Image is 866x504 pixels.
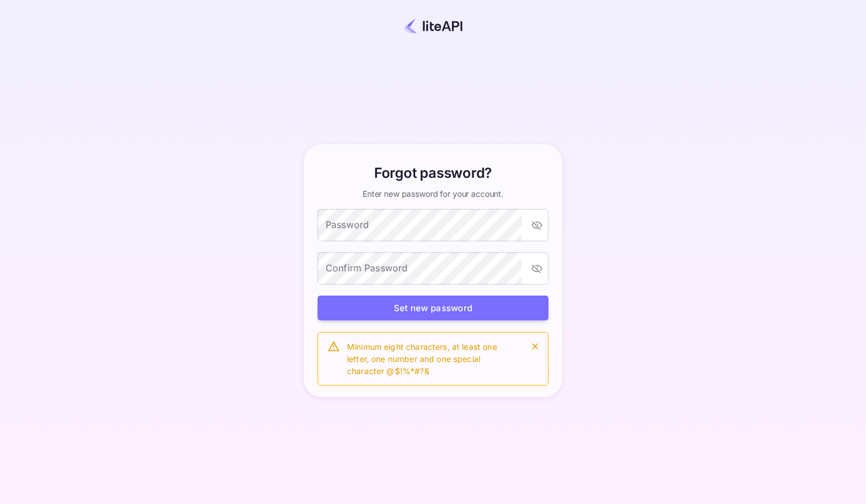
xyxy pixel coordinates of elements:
button: close [527,338,543,354]
p: Enter new password for your account. [363,188,503,200]
button: toggle password visibility [527,215,547,236]
h6: Forgot password? [374,163,492,184]
img: liteapi [402,18,464,33]
button: toggle password visibility [527,258,547,279]
div: Minimum eight characters, at least one letter, one number and one special character @$!%*#?& [347,336,518,382]
button: Set new password [318,296,548,320]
